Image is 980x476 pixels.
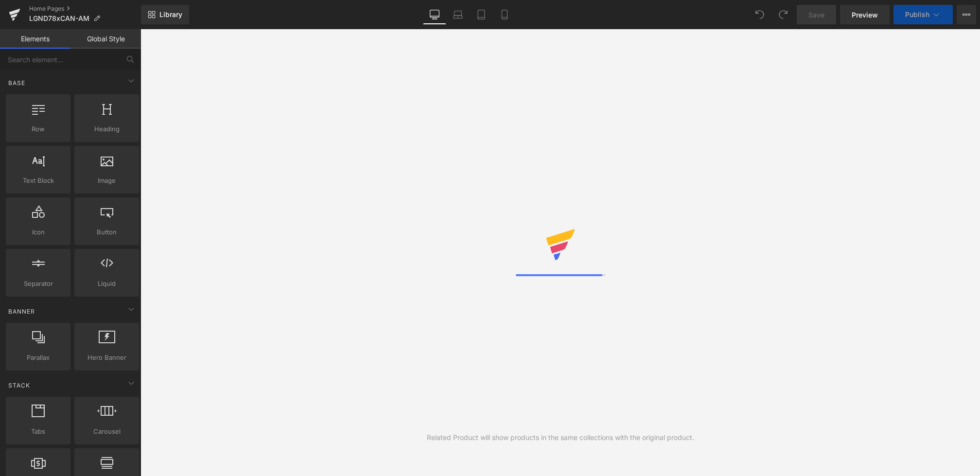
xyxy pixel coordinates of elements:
[957,5,976,24] button: More
[141,5,189,24] a: New Library
[9,279,68,289] span: Separator
[427,432,694,443] div: Related Product will show products in the same collections with the original product.
[77,353,136,363] span: Hero Banner
[750,5,770,24] button: Undo
[446,5,470,24] a: Laptop
[9,124,68,134] span: Row
[852,10,878,20] span: Preview
[493,5,516,24] a: Mobile
[77,124,136,134] span: Heading
[7,381,31,390] span: Stack
[773,5,793,24] button: Redo
[77,176,136,186] span: Image
[7,78,26,88] span: Base
[893,5,953,24] button: Publish
[840,5,890,24] a: Preview
[423,5,446,24] a: Desktop
[29,15,89,22] span: LGND78xCAN-AM
[77,279,136,289] span: Liquid
[9,227,68,237] span: Icon
[470,5,493,24] a: Tablet
[70,29,141,49] a: Global Style
[9,176,68,186] span: Text Block
[29,5,141,13] a: Home Pages
[9,353,68,363] span: Parallax
[9,426,68,437] span: Tabs
[905,11,929,18] span: Publish
[159,10,182,19] span: Library
[808,10,824,20] span: Save
[77,227,136,237] span: Button
[77,426,136,437] span: Carousel
[7,307,36,316] span: Banner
